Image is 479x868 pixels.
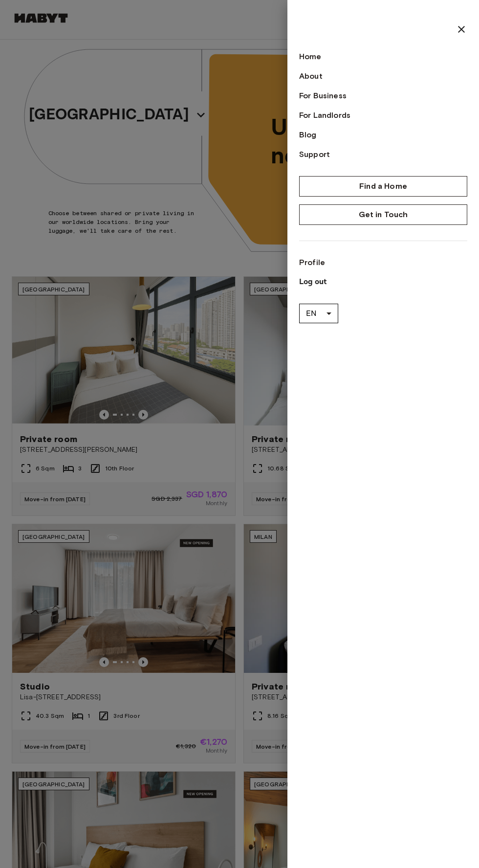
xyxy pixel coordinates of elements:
p: Log out [299,276,467,288]
a: For Business [299,90,467,102]
a: Get in Touch [299,204,467,225]
div: EN [299,300,338,327]
a: About [299,70,467,82]
a: Support [299,149,467,160]
a: Find a Home [299,176,467,197]
a: Blog [299,129,467,141]
a: For Landlords [299,110,467,121]
a: Profile [299,257,467,268]
a: Home [299,51,467,63]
